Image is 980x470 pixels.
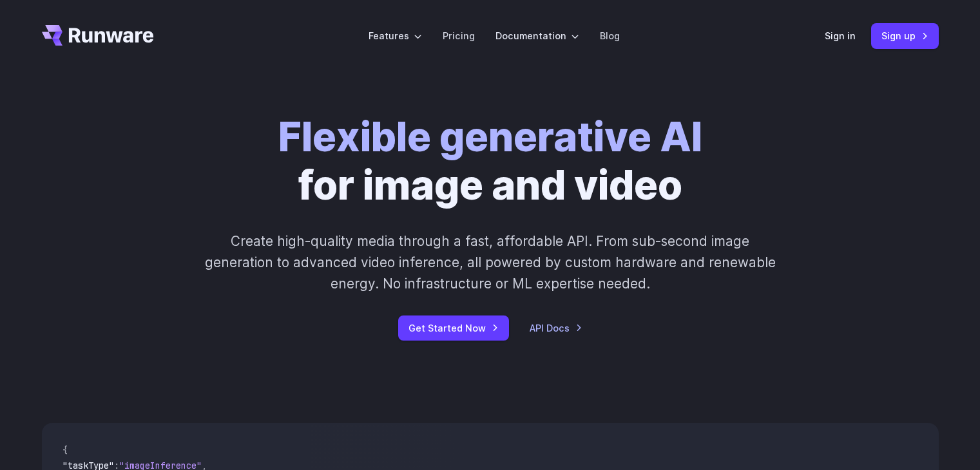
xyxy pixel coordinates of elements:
h1: for image and video [278,113,702,210]
label: Documentation [495,28,579,43]
span: { [62,444,68,456]
label: Features [369,28,422,43]
p: Create high-quality media through a fast, affordable API. From sub-second image generation to adv... [203,230,777,295]
a: Sign in [825,28,856,43]
a: Sign up [871,23,939,48]
a: Go to / [42,25,154,46]
a: Get Started Now [398,315,509,341]
strong: Flexible generative AI [278,113,702,161]
a: API Docs [530,321,582,335]
a: Pricing [443,28,475,43]
a: Blog [600,28,620,43]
